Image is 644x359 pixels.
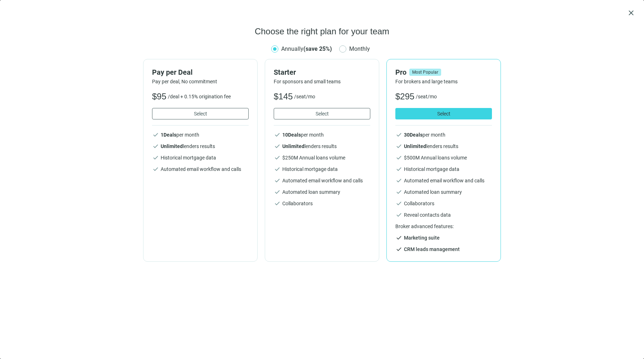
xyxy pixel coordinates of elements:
[274,68,296,77] h2: Starter
[404,143,458,150] span: lenders results
[274,143,281,150] span: check
[627,9,635,17] button: close
[194,111,207,117] span: Select
[303,45,332,52] b: (save 25%)
[274,154,281,161] span: check
[274,200,370,207] li: Collaborators
[161,131,199,138] span: per month
[395,166,402,173] span: check
[274,188,281,196] span: check
[395,246,492,253] li: CRM leads management
[395,154,402,161] span: check
[152,91,166,102] span: $ 95
[404,131,445,138] span: per month
[395,188,402,196] span: check
[282,143,304,149] b: Unlimited
[152,131,159,138] span: check
[274,166,370,173] li: Historical mortgage data
[274,78,370,85] div: For sponsors and small teams
[404,154,467,161] span: $ 500 M Annual loans volume
[395,211,402,218] span: check
[395,200,492,207] li: Collaborators
[404,132,423,138] b: 30 Deals
[395,246,402,253] span: check
[395,200,402,207] span: check
[416,93,437,100] span: /seat/mo
[395,166,492,173] li: Historical mortgage data
[274,177,281,184] span: check
[404,143,426,149] b: Unlimited
[316,111,329,117] span: Select
[152,154,159,161] span: check
[274,108,370,119] button: Select
[152,108,249,119] button: Select
[395,234,402,241] span: check
[274,91,293,102] span: $ 145
[161,143,215,150] span: lenders results
[152,166,159,173] span: check
[281,45,332,52] span: Annually
[282,132,301,138] b: 10 Deals
[437,111,450,117] span: Select
[395,143,402,150] span: check
[395,188,492,196] li: Automated loan summary
[255,26,389,37] h1: Choose the right plan for your team
[161,132,176,138] b: 1 Deals
[274,177,370,184] li: Automated email workflow and calls
[395,177,492,184] li: Automated email workflow and calls
[274,200,281,207] span: check
[274,166,281,173] span: check
[152,154,249,161] li: Historical mortgage data
[395,131,402,138] span: check
[395,108,492,119] button: Select
[395,68,406,77] h2: Pro
[152,78,249,85] div: Pay per deal, No commitment
[152,166,249,173] li: Automated email workflow and calls
[395,223,492,230] p: Broker advanced features:
[161,143,183,149] b: Unlimited
[395,234,492,241] li: Marketing suite
[395,177,402,184] span: check
[152,143,159,150] span: check
[274,131,281,138] span: check
[346,44,373,53] span: Monthly
[395,78,492,85] div: For brokers and large teams
[395,91,414,102] span: $ 295
[282,131,324,138] span: per month
[409,69,441,76] span: Most Popular
[152,68,192,77] h2: Pay per Deal
[294,93,315,100] span: /seat/mo
[282,143,337,150] span: lenders results
[282,154,345,161] span: $ 250 M Annual loans volume
[168,93,231,100] span: /deal + 0.15% origination fee
[274,188,370,196] li: Automated loan summary
[395,211,492,218] li: Reveal contacts data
